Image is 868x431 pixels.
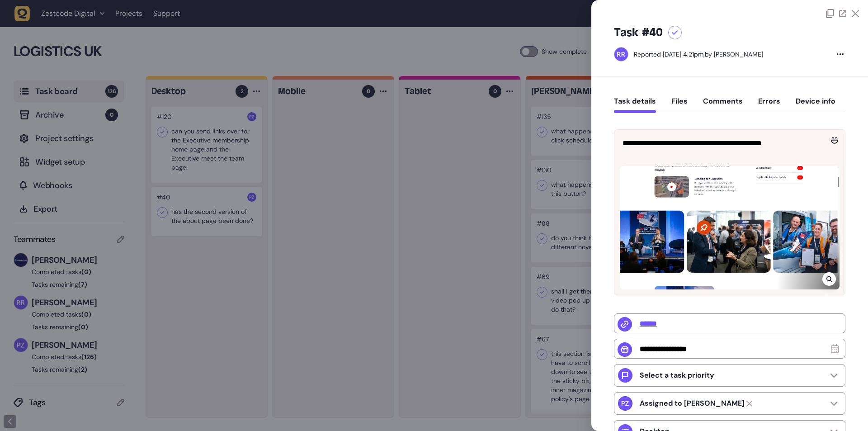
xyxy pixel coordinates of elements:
div: by [PERSON_NAME] [634,50,763,59]
h5: Task #40 [614,25,663,40]
button: Device info [796,97,835,113]
p: Select a task priority [640,371,714,380]
button: Errors [758,97,780,113]
button: Task details [614,97,656,113]
iframe: LiveChat chat widget [826,388,863,426]
button: Files [671,97,688,113]
button: Comments [703,97,743,113]
strong: Paris Zisis [640,399,745,408]
img: Riki-leigh Robinson [614,47,628,61]
div: Reported [DATE] 4.21pm, [634,50,705,58]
